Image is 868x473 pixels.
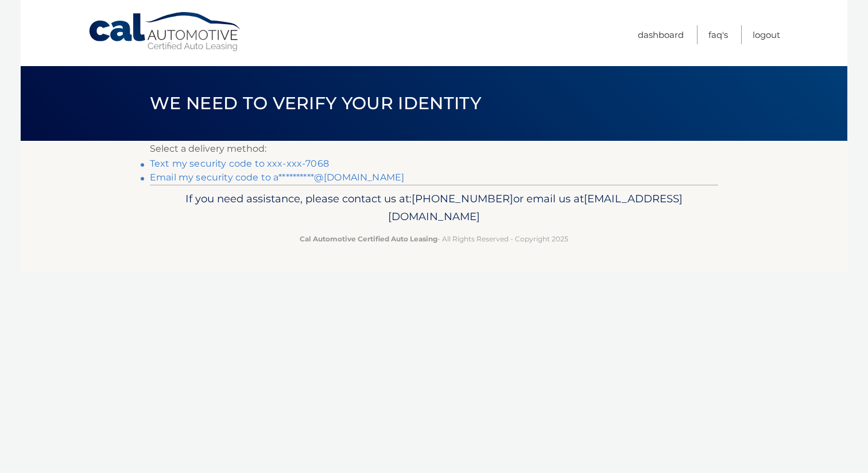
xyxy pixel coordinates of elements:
[88,11,243,52] a: Cal Automotive
[753,25,780,44] a: Logout
[708,25,728,44] a: FAQ's
[157,190,711,226] p: If you need assistance, please contact us at: or email us at
[150,158,329,169] a: Text my security code to xxx-xxx-7068
[150,172,404,183] a: Email my security code to a**********@[DOMAIN_NAME]
[300,234,437,243] strong: Cal Automotive Certified Auto Leasing
[412,192,513,205] span: [PHONE_NUMBER]
[638,25,684,44] a: Dashboard
[157,233,711,245] p: - All Rights Reserved - Copyright 2025
[150,93,481,114] span: We need to verify your identity
[150,141,718,157] p: Select a delivery method:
